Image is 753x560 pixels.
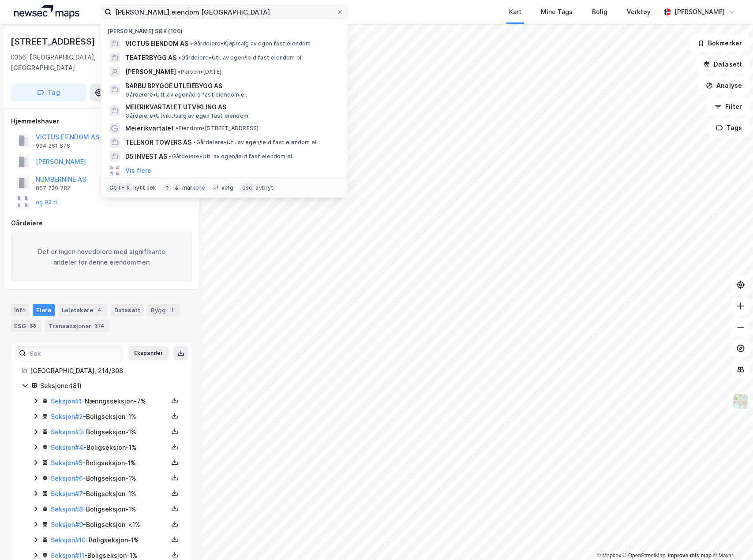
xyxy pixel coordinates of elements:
[190,40,193,47] span: •
[26,347,123,360] input: Søk
[51,535,168,545] div: - Boligseksjon - 1%
[11,304,29,316] div: Info
[51,505,83,513] a: Seksjon#8
[51,489,168,499] div: - Boligseksjon - 1%
[51,519,168,530] div: - Boligseksjon - <1%
[51,458,168,468] div: - Boligseksjon - 1%
[51,552,84,559] a: Seksjon#11
[51,396,168,407] div: - Næringsseksjon - 7%
[40,381,181,391] div: Seksjoner ( 81 )
[592,7,607,17] div: Bolig
[125,112,248,119] span: Gårdeiere • Utvikl./salg av egen fast eiendom
[111,304,144,316] div: Datasett
[169,153,172,160] span: •
[707,98,749,116] button: Filter
[11,116,192,127] div: Hjemmelshaver
[255,184,273,191] div: avbryt
[36,185,70,192] div: 867 720 782
[51,397,82,405] a: Seksjon#1
[51,474,83,482] a: Seksjon#6
[51,536,86,544] a: Seksjon#10
[93,321,106,330] div: 374
[193,139,196,146] span: •
[597,553,621,559] a: Mapbox
[169,153,293,160] span: Gårdeiere • Utl. av egen/leid fast eiendom el.
[193,139,318,146] span: Gårdeiere • Utl. av egen/leid fast eiendom el.
[190,40,311,47] span: Gårdeiere • Kjøp/salg av egen fast eiendom
[11,320,41,332] div: ESG
[51,413,83,420] a: Seksjon#2
[623,553,666,559] a: OpenStreetMap
[51,473,168,484] div: - Boligseksjon - 1%
[627,7,651,17] div: Verktøy
[709,518,753,560] iframe: Chat Widget
[178,68,221,75] span: Person • [DATE]
[674,7,725,17] div: [PERSON_NAME]
[125,91,247,98] span: Gårdeiere • Utl. av egen/leid fast eiendom el.
[51,521,83,528] a: Seksjon#9
[128,346,169,360] button: Ekspander
[125,38,188,49] span: VICTUS EIENDOM AS
[668,553,712,559] a: Improve this map
[178,54,303,61] span: Gårdeiere • Utl. av egen/leid fast eiendom el.
[698,77,749,94] button: Analyse
[51,504,168,515] div: - Boligseksjon - 1%
[178,68,180,75] span: •
[51,444,83,451] a: Seksjon#4
[690,34,749,52] button: Bokmerker
[125,137,191,148] span: TELENOR TOWERS AS
[51,428,83,436] a: Seksjon#3
[51,490,83,497] a: Seksjon#7
[11,84,86,101] button: Tag
[732,393,749,410] img: Z
[178,54,181,61] span: •
[125,102,337,112] span: MEIERIKVARTALET UTVIKLING AS
[125,67,176,77] span: [PERSON_NAME]
[36,142,70,149] div: 994 261 878
[176,125,258,132] span: Eiendom • [STREET_ADDRESS]
[51,427,168,437] div: - Boligseksjon - 1%
[133,184,157,191] div: nytt søk
[176,125,178,131] span: •
[696,56,749,73] button: Datasett
[51,442,168,453] div: - Boligseksjon - 1%
[58,304,107,316] div: Leietakere
[125,151,167,162] span: D5 INVEST AS
[95,306,104,314] div: 4
[28,321,38,330] div: 68
[168,306,176,314] div: 1
[509,7,521,17] div: Kart
[101,21,348,37] div: [PERSON_NAME] søk (100)
[11,34,97,49] div: [STREET_ADDRESS]
[125,81,337,91] span: BARBU BRYGGE UTLEIEBYGG AS
[14,5,79,19] img: logo.a4113a55bc3d86da70a041830d287a7e.svg
[51,411,168,422] div: - Boligseksjon - 1%
[541,7,573,17] div: Mine Tags
[147,304,180,316] div: Bygg
[112,5,337,19] input: Søk på adresse, matrikkel, gårdeiere, leietakere eller personer
[11,232,192,282] div: Det er ingen hovedeiere med signifikante andeler for denne eiendommen
[45,320,109,332] div: Transaksjoner
[108,183,131,192] div: Ctrl + k
[125,123,174,134] span: Meierikvartalet
[11,218,192,228] div: Gårdeiere
[11,52,122,73] div: 0356, [GEOGRAPHIC_DATA], [GEOGRAPHIC_DATA]
[182,184,205,191] div: markere
[708,119,749,137] button: Tags
[221,184,233,191] div: velg
[125,165,151,176] button: Vis flere
[240,183,254,192] div: esc
[33,304,55,316] div: Eiere
[125,52,176,63] span: TEATERBYGG AS
[51,459,82,467] a: Seksjon#5
[30,366,181,376] div: [GEOGRAPHIC_DATA], 214/308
